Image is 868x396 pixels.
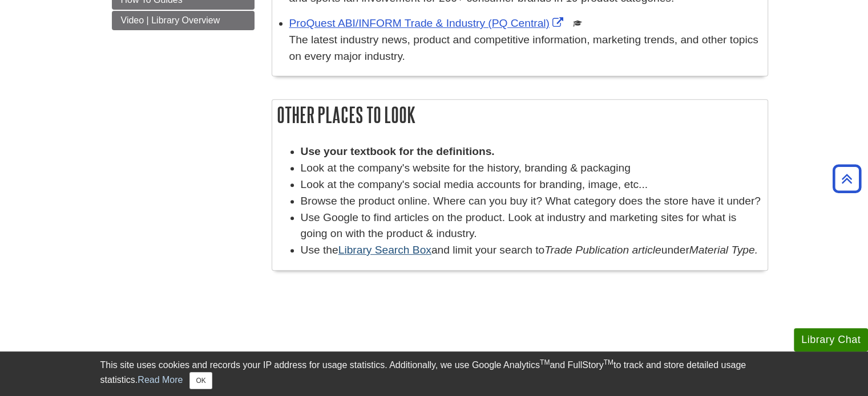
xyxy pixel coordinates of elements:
[301,210,762,243] li: Use Google to find articles on the product. Look at industry and marketing sites for what is goin...
[289,32,762,65] p: The latest industry news, product and competitive information, marketing trends, and other topics...
[829,171,865,186] a: Back to Top
[138,375,183,385] a: Read More
[289,17,566,29] a: Link opens in new window
[540,358,550,366] sup: TM
[301,242,762,259] li: Use the and limit your search to under
[189,372,212,389] button: Close
[100,358,768,389] div: This site uses cookies and records your IP address for usage statistics. Additionally, we use Goo...
[338,244,431,256] a: Library Search Box
[301,145,495,157] strong: Use your textbook for the definitions.
[112,11,255,30] a: Video | Library Overview
[301,177,762,193] li: Look at the company's social media accounts for branding, image, etc...
[794,328,868,352] button: Library Chat
[573,19,582,28] img: Scholarly or Peer Reviewed
[604,358,613,366] sup: TM
[689,244,758,256] em: Material Type.
[544,244,661,256] em: Trade Publication article
[301,160,762,177] li: Look at the company's website for the history, branding & packaging
[301,193,762,210] li: Browse the product online. Where can you buy it? What category does the store have it under?
[272,100,768,130] h2: Other places to look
